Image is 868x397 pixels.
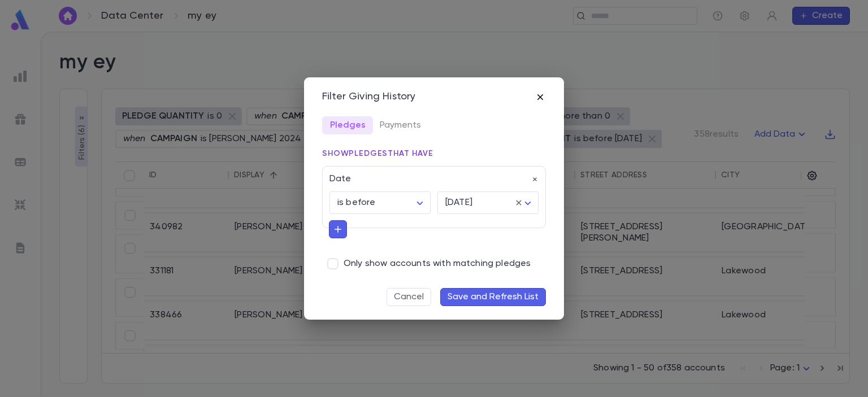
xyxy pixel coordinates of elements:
[445,198,472,207] span: [DATE]
[387,288,431,306] button: Cancel
[437,192,539,214] div: [DATE]
[373,116,428,134] button: Payments
[337,198,375,207] span: is before
[344,258,531,269] span: Only show accounts with matching pledges
[329,192,431,214] div: is before
[322,91,415,103] div: Filter Giving History
[440,288,546,306] button: Save and Refresh List
[322,150,433,158] span: Show pledges that have
[323,167,539,185] div: Date
[322,116,373,134] button: Pledges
